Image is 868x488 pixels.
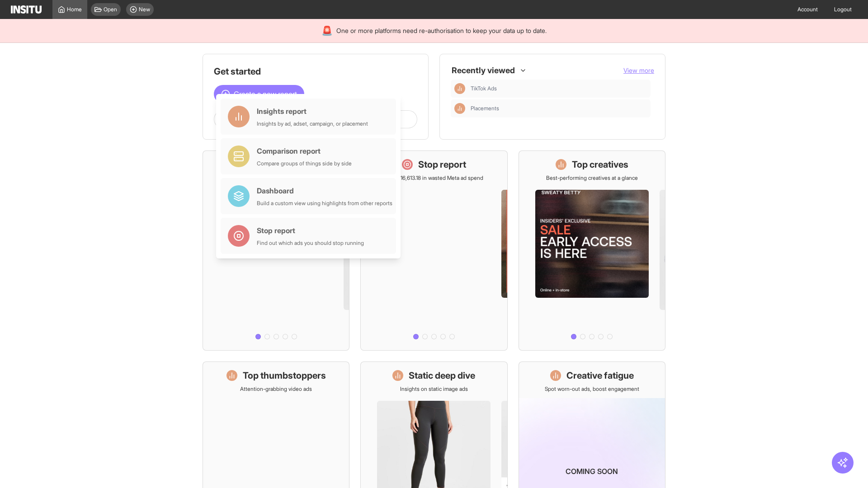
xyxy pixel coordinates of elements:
[418,158,466,171] h1: Stop report
[360,150,507,351] a: Stop reportSave £16,613.18 in wasted Meta ad spend
[400,385,468,393] p: Insights on static image ads
[104,6,117,13] span: Open
[572,158,628,171] h1: Top creatives
[409,369,475,382] h1: Static deep dive
[243,369,326,382] h1: Top thumbstoppers
[471,105,647,112] span: Placements
[336,26,547,35] span: One or more platforms need re-authorisation to keep your data up to date.
[471,105,499,112] span: Placements
[214,65,417,78] h1: Get started
[203,150,349,351] a: What's live nowSee all active ads instantly
[240,385,312,393] p: Attention-grabbing video ads
[67,6,82,13] span: Home
[257,120,368,127] div: Insights by ad, adset, campaign, or placement
[214,85,304,103] button: Create a new report
[519,150,665,351] a: Top creativesBest-performing creatives at a glance
[257,239,364,247] div: Find out which ads you should stop running
[321,24,333,37] div: 🚨
[257,185,392,196] div: Dashboard
[623,66,654,74] span: View more
[257,160,352,167] div: Compare groups of things side by side
[546,174,638,182] p: Best-performing creatives at a glance
[623,66,654,75] button: View more
[139,6,150,13] span: New
[257,225,364,236] div: Stop report
[471,85,497,92] span: TikTok Ads
[454,83,465,94] div: Insights
[257,200,392,207] div: Build a custom view using highlights from other reports
[384,174,483,182] p: Save £16,613.18 in wasted Meta ad spend
[454,103,465,114] div: Insights
[257,145,352,156] div: Comparison report
[11,5,42,14] img: Logo
[234,89,297,99] span: Create a new report
[257,106,368,117] div: Insights report
[471,85,647,92] span: TikTok Ads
